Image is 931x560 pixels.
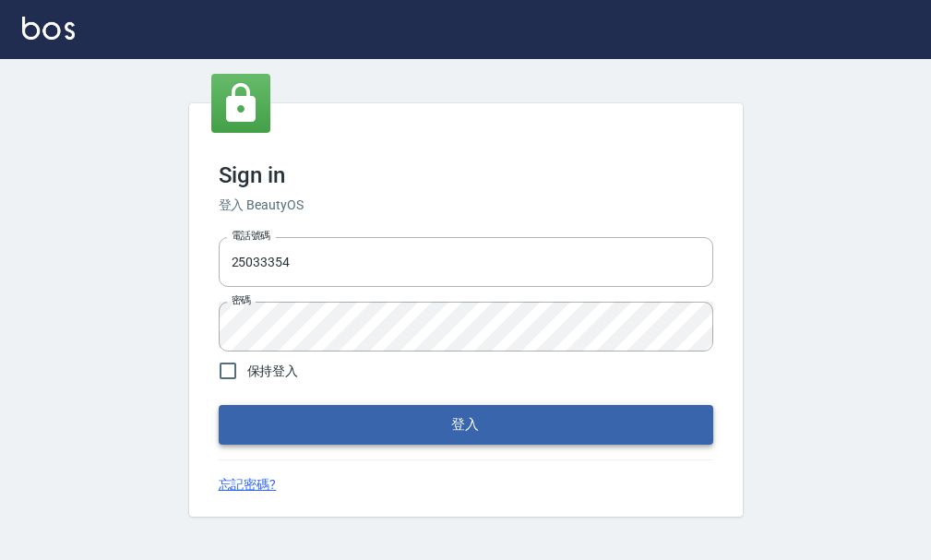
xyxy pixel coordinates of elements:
[219,196,713,215] h6: 登入 BeautyOS
[219,405,713,444] button: 登入
[219,162,713,188] h3: Sign in
[232,229,270,243] label: 電話號碼
[219,475,277,494] a: 忘記密碼?
[232,293,251,307] label: 密碼
[247,362,299,381] span: 保持登入
[22,17,75,40] img: Logo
